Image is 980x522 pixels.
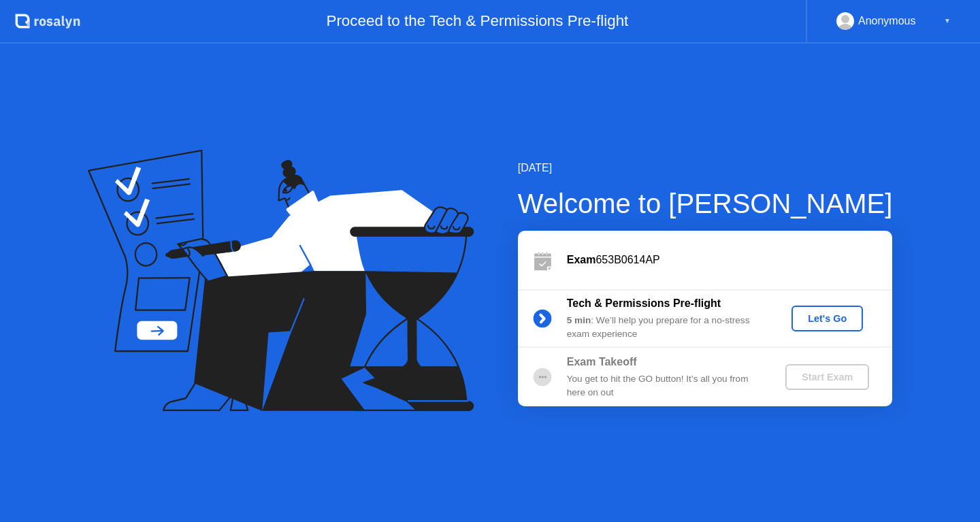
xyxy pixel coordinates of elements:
[785,364,869,390] button: Start Exam
[567,252,892,268] div: 653B0614AP
[858,12,916,30] div: Anonymous
[791,306,863,331] button: Let's Go
[567,254,596,265] b: Exam
[518,183,893,224] div: Welcome to [PERSON_NAME]
[567,314,763,342] div: : We’ll help you prepare for a no-stress exam experience
[567,356,637,368] b: Exam Takeoff
[567,297,721,309] b: Tech & Permissions Pre-flight
[797,313,857,324] div: Let's Go
[567,372,763,400] div: You get to hit the GO button! It’s all you from here on out
[518,160,893,176] div: [DATE]
[791,372,864,382] div: Start Exam
[944,12,951,30] div: ▼
[567,315,591,325] b: 5 min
